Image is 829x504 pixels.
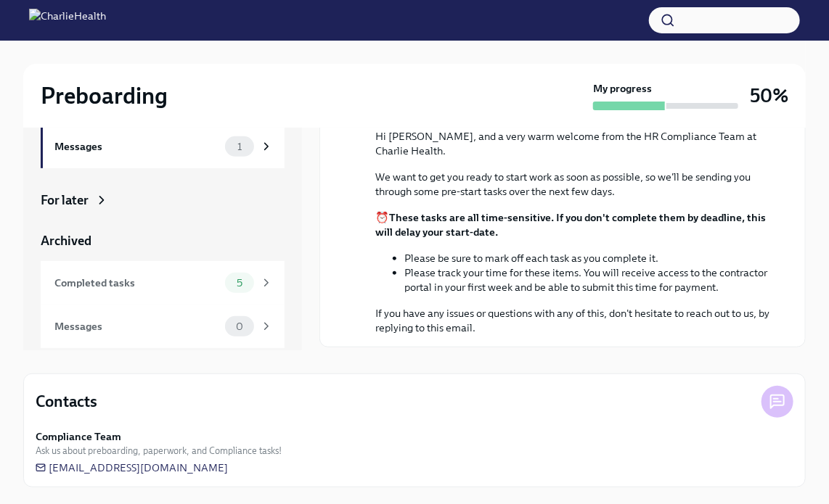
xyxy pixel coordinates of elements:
strong: Compliance Team [36,429,121,444]
a: [EMAIL_ADDRESS][DOMAIN_NAME] [36,460,228,475]
strong: My progress [593,81,652,96]
a: Messages1 [41,125,285,168]
h2: Preboarding [41,81,168,110]
p: Hi [PERSON_NAME], and a very warm welcome from the HR Compliance Team at Charlie Health. [375,129,770,158]
li: Please track your time for these items. You will receive access to the contractor portal in your ... [404,265,770,294]
p: ⏰ [375,210,770,239]
p: If you have any issues or questions with any of this, don't hesitate to reach out to us, by reply... [375,306,770,335]
a: For later [41,191,285,209]
img: CharlieHealth [29,9,106,32]
span: 5 [228,278,251,289]
p: We want to get you ready to start work as soon as possible, so we'll be sending you through some ... [375,170,770,199]
h4: Contacts [36,391,97,413]
strong: These tasks are all time-sensitive. If you don't complete them by deadline, this will delay your ... [375,211,766,239]
li: Please be sure to mark off each task as you complete it. [404,251,770,265]
div: For later [41,191,89,209]
h3: 50% [750,83,788,109]
a: Completed tasks5 [41,261,285,305]
span: 0 [227,321,252,332]
div: Messages [54,318,219,334]
span: 1 [229,141,250,152]
div: Completed tasks [54,275,219,291]
div: Messages [54,139,219,154]
span: Ask us about preboarding, paperwork, and Compliance tasks! [36,444,282,458]
a: Messages0 [41,305,285,348]
a: Archived [41,232,285,249]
